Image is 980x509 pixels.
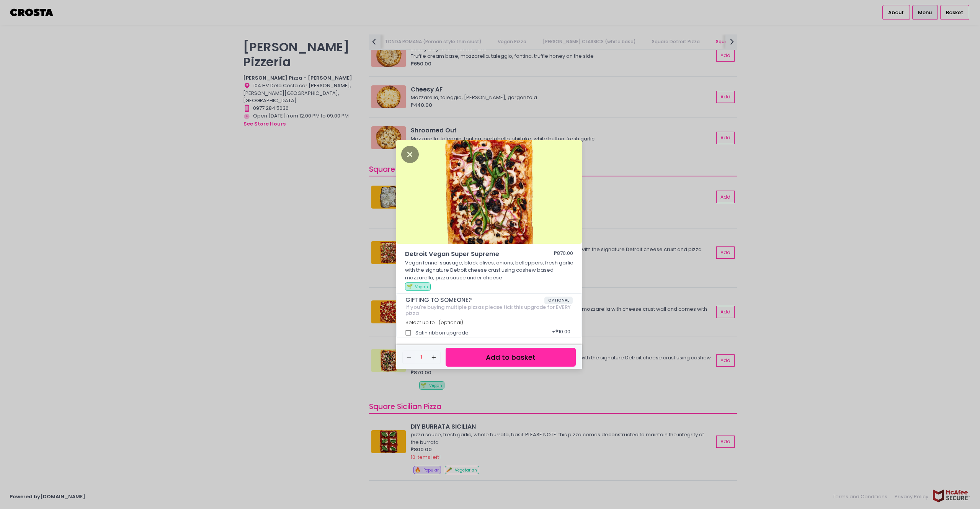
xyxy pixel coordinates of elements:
[396,140,582,244] img: Detroit Vegan Super Supreme
[405,259,573,282] p: Vegan fennel sausage, black olives, onions, belleppers, fresh garlic with the signature Detroit c...
[405,297,544,303] span: GIFTING TO SOMEONE?
[554,250,573,259] div: ₱870.00
[405,319,463,326] span: Select up to 1 (optional)
[544,297,573,304] span: OPTIONAL
[405,304,573,316] div: If you're buying multiple pizzas please tick this upgrade for EVERY pizza
[549,326,573,340] div: + ₱10.00
[446,348,576,367] button: Add to basket
[407,283,413,290] span: 🌱
[415,284,428,290] span: Vegan
[401,150,419,158] button: Close
[405,250,531,259] span: Detroit Vegan Super Supreme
